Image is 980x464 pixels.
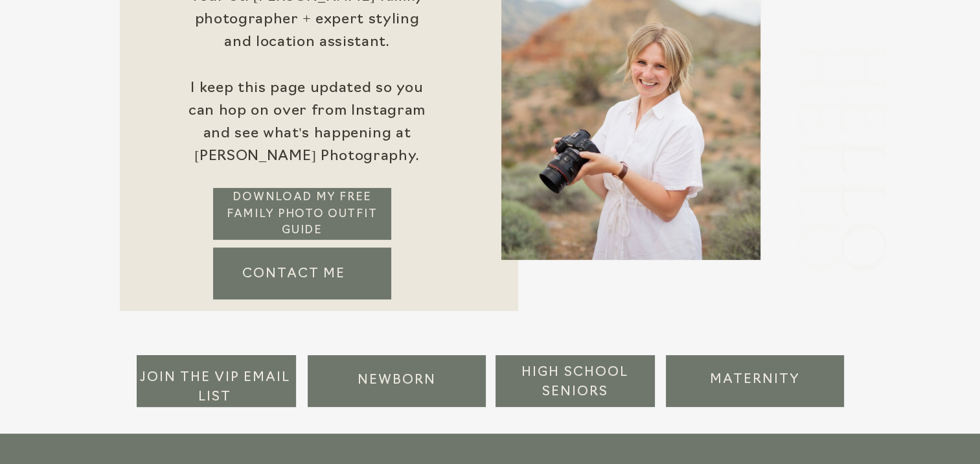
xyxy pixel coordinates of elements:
a: Contact me [216,264,372,283]
a: High school seniors [497,363,654,381]
a: Join the VIP Email List [137,368,293,386]
a: DOWNLOAD my FREE FAMILY PHOTO OUTFIT GUIDE [224,189,380,240]
a: Maternity [677,370,833,397]
a: Newborn [319,371,475,399]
